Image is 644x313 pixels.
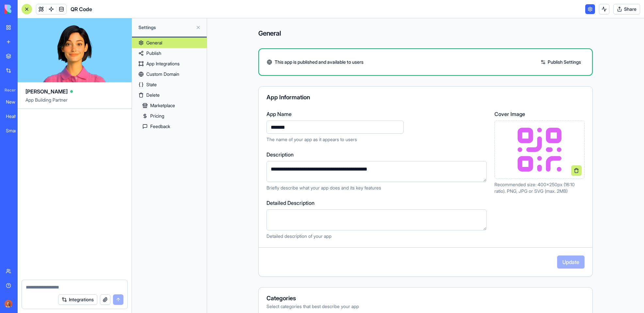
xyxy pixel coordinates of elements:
[2,124,28,137] a: Smart TODO List
[71,5,92,13] h1: QR Code
[132,100,207,111] a: Marketplace
[132,48,207,58] a: Publish
[25,88,68,95] span: [PERSON_NAME]
[6,113,24,120] div: HealthVault
[6,127,24,134] div: Smart TODO List
[2,95,28,108] a: New App
[266,136,487,143] p: The name of your app as it appears to users
[513,124,566,176] img: Preview
[132,58,207,69] a: App Integrations
[5,5,45,14] img: logo
[266,151,487,158] label: Description
[6,99,24,105] div: New App
[132,121,207,132] a: Feedback
[138,24,193,31] span: Settings
[132,90,207,100] a: Delete
[494,181,585,194] p: Recommended size: 400x250px (16:10 ratio). PNG, JPG or SVG (max. 2MB)
[132,111,207,121] a: Pricing
[266,295,585,301] div: Categories
[266,110,487,118] label: App Name
[5,300,12,308] img: Marina_gj5dtt.jpg
[266,94,585,100] div: App Information
[25,97,124,108] span: App Building Partner
[266,233,487,239] p: Detailed description of your app
[2,110,28,123] a: HealthVault
[494,110,585,118] label: Cover Image
[58,294,97,305] button: Integrations
[537,57,584,67] a: Publish Settings
[132,79,207,90] a: State
[275,59,363,65] span: This app is published and available to users
[2,88,16,93] span: Recent
[258,29,593,38] h4: General
[132,38,207,48] a: General
[613,4,640,14] button: Share
[132,69,207,79] a: Custom Domain
[266,199,487,207] label: Detailed Description
[266,185,487,191] p: Briefly describe what your app does and its key features
[266,303,585,310] div: Select categories that best describe your app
